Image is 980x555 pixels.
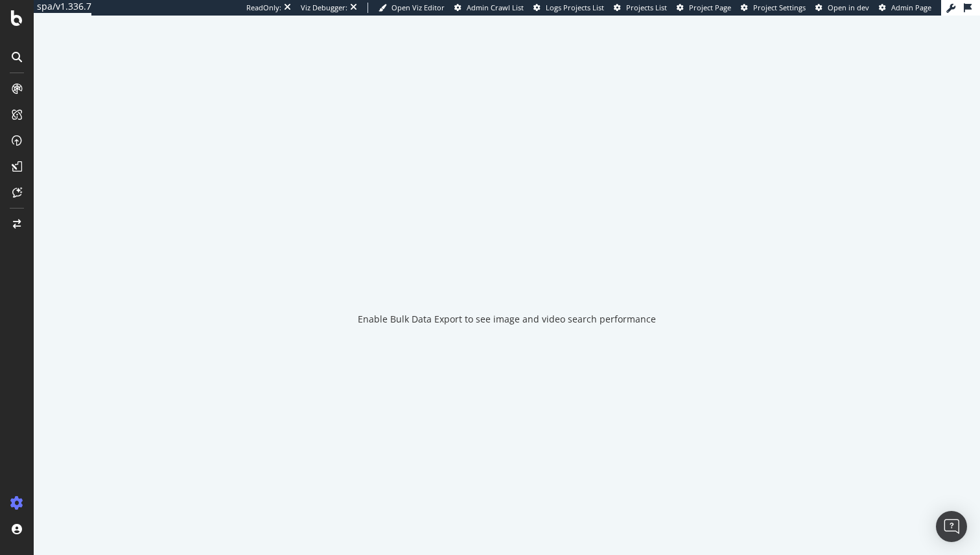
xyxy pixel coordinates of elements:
[753,3,806,12] span: Project Settings
[460,245,554,292] div: animation
[879,3,931,13] a: Admin Page
[677,3,731,13] a: Project Page
[891,3,931,12] span: Admin Page
[358,313,656,326] div: Enable Bulk Data Export to see image and video search performance
[741,3,806,13] a: Project Settings
[815,3,869,13] a: Open in dev
[936,511,967,542] div: Open Intercom Messenger
[246,3,281,13] div: ReadOnly:
[533,3,604,13] a: Logs Projects List
[379,3,445,13] a: Open Viz Editor
[467,3,524,12] span: Admin Crawl List
[626,3,667,12] span: Projects List
[301,3,347,13] div: Viz Debugger:
[391,3,445,12] span: Open Viz Editor
[614,3,667,13] a: Projects List
[454,3,524,13] a: Admin Crawl List
[546,3,604,12] span: Logs Projects List
[828,3,869,12] span: Open in dev
[689,3,731,12] span: Project Page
